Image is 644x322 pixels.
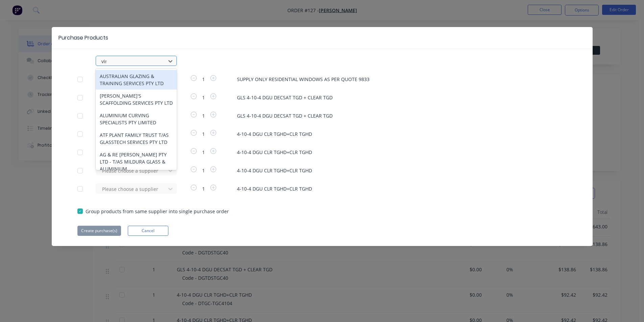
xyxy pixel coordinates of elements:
div: Purchase Products [58,34,108,42]
span: GLS 4-10-4 DGU DECSAT TGD + CLEAR TGD [237,112,567,119]
span: 1 [198,94,209,101]
button: Cancel [128,226,168,236]
div: AUSTRALIAN GLAZING & TRAINING SERVICES PTY LTD [96,70,177,90]
span: 1 [198,185,209,192]
span: 4-10-4 DGU CLR TGHD+CLR TGHD [237,167,567,174]
span: 1 [198,76,209,83]
span: 4-10-4 DGU CLR TGHD+CLR TGHD [237,130,567,138]
span: GLS 4-10-4 DGU DECSAT TGD + CLEAR TGD [237,94,567,101]
span: 4-10-4 DGU CLR TGHD+CLR TGHD [237,149,567,156]
span: 1 [198,149,209,156]
div: ATF PLANT FAMILY TRUST T/AS GLASSTECH SERVICES PTY LTD [96,129,177,148]
span: 4-10-4 DGU CLR TGHD+CLR TGHD [237,185,567,192]
span: 1 [198,167,209,174]
span: Group products from same supplier into single purchase order [86,208,229,215]
span: 1 [198,112,209,119]
button: Create purchase(s) [77,226,121,236]
div: [PERSON_NAME]'S SCAFFOLDING SERVICES PTY LTD [96,90,177,109]
div: ALUMINIUM CURVING SPECIALISTS PTY LIMITED [96,109,177,129]
div: AG & RE [PERSON_NAME] PTY LTD - T/AS MILDURA GLASS & ALUMINIUM [96,148,177,175]
span: 1 [198,130,209,138]
span: SUPPLY ONLY RESIDENTIAL WINDOWS AS PER QUOTE 9833 [237,76,567,83]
